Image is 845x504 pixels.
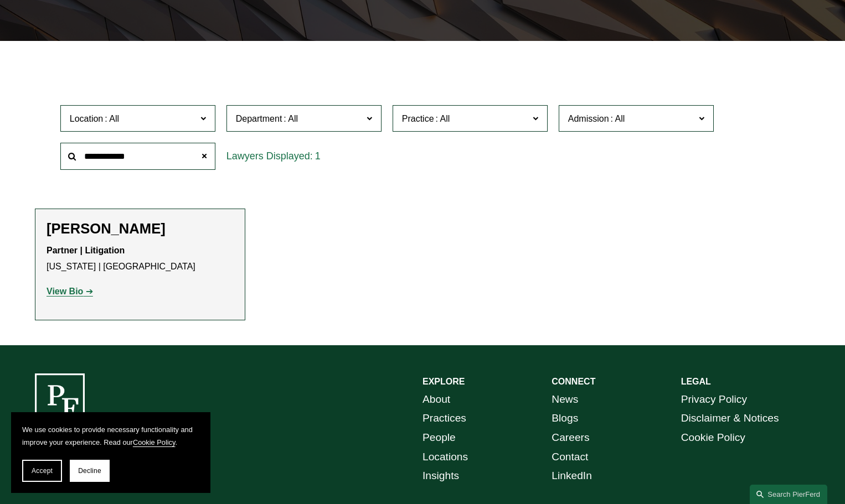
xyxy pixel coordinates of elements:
[552,428,589,448] a: Careers
[70,460,110,482] button: Decline
[750,485,827,504] a: Search this site
[11,412,210,493] section: Cookie banner
[552,466,592,486] a: LinkedIn
[422,409,466,428] a: Practices
[32,467,53,475] span: Accept
[681,409,779,428] a: Disclaimer & Notices
[402,114,434,123] span: Practice
[133,438,176,446] a: Cookie Policy
[422,377,465,386] strong: EXPLORE
[315,150,321,162] span: 1
[70,114,104,123] span: Location
[552,390,578,409] a: News
[22,423,199,449] p: We use cookies to provide necessary functionality and improve your experience. Read our .
[22,460,62,482] button: Accept
[47,243,234,275] p: [US_STATE] | [GEOGRAPHIC_DATA]
[552,448,588,467] a: Contact
[47,287,93,296] a: View Bio
[422,448,468,467] a: Locations
[78,467,101,475] span: Decline
[681,390,747,409] a: Privacy Policy
[552,409,578,428] a: Blogs
[681,428,745,448] a: Cookie Policy
[552,377,595,386] strong: CONNECT
[681,377,711,386] strong: LEGAL
[47,287,83,296] strong: View Bio
[236,114,282,123] span: Department
[422,466,459,486] a: Insights
[568,114,609,123] span: Admission
[422,428,456,448] a: People
[422,390,450,409] a: About
[47,246,125,255] strong: Partner | Litigation
[47,220,234,237] h2: [PERSON_NAME]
